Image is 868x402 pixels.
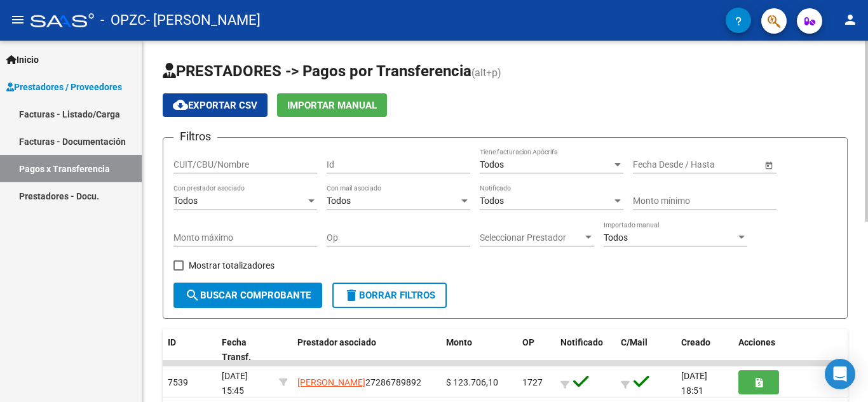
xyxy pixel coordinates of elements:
[217,329,274,371] datatable-header-cell: Fecha Transf.
[633,159,679,170] input: Fecha inicio
[522,337,534,347] span: OP
[6,53,39,67] span: Inicio
[738,337,775,347] span: Acciones
[690,159,752,170] input: Fecha fin
[327,196,351,206] span: Todos
[480,196,504,206] span: Todos
[173,128,217,145] h3: Filtros
[621,337,648,347] span: C/Mail
[297,377,365,387] span: [PERSON_NAME]
[6,80,122,94] span: Prestadores / Proveedores
[332,283,447,308] button: Borrar Filtros
[277,93,387,117] button: Importar Manual
[173,283,322,308] button: Buscar Comprobante
[733,329,848,371] datatable-header-cell: Acciones
[173,97,188,112] mat-icon: cloud_download
[762,158,775,171] button: Open calendar
[173,196,198,206] span: Todos
[555,329,616,371] datatable-header-cell: Notificado
[681,337,710,347] span: Creado
[681,371,707,396] span: [DATE] 18:51
[676,329,733,371] datatable-header-cell: Creado
[163,329,217,371] datatable-header-cell: ID
[480,232,583,243] span: Seleccionar Prestador
[517,329,555,371] datatable-header-cell: OP
[344,288,359,303] mat-icon: delete
[100,6,146,34] span: - OPZC
[173,100,257,111] span: Exportar CSV
[185,288,200,303] mat-icon: search
[616,329,676,371] datatable-header-cell: C/Mail
[146,6,261,34] span: - [PERSON_NAME]
[446,337,472,347] span: Monto
[287,100,377,111] span: Importar Manual
[344,290,435,301] span: Borrar Filtros
[297,377,421,387] span: 27286789892
[222,337,251,362] span: Fecha Transf.
[441,329,517,371] datatable-header-cell: Monto
[604,232,628,243] span: Todos
[480,159,504,170] span: Todos
[297,337,376,347] span: Prestador asociado
[292,329,441,371] datatable-header-cell: Prestador asociado
[560,337,603,347] span: Notificado
[522,377,543,387] span: 1727
[10,12,25,27] mat-icon: menu
[168,337,176,347] span: ID
[825,359,855,389] div: Open Intercom Messenger
[222,371,248,396] span: [DATE] 15:45
[843,12,858,27] mat-icon: person
[446,377,498,387] span: $ 123.706,10
[185,290,311,301] span: Buscar Comprobante
[163,62,471,80] span: PRESTADORES -> Pagos por Transferencia
[471,67,501,79] span: (alt+p)
[189,258,275,273] span: Mostrar totalizadores
[168,377,188,387] span: 7539
[163,93,268,117] button: Exportar CSV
